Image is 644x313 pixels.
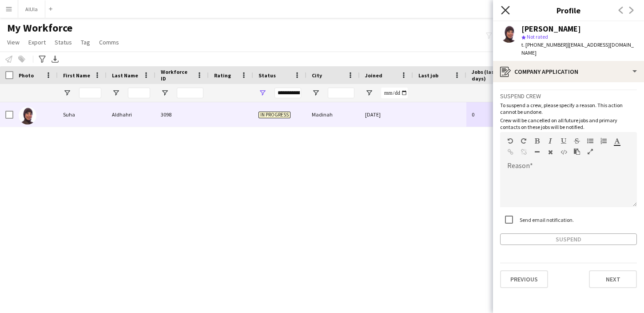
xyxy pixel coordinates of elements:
[534,137,540,144] button: Bold
[79,88,101,98] input: First Name Filter Input
[500,92,637,100] h3: Suspend crew
[493,61,644,82] div: Company application
[360,102,413,127] div: [DATE]
[258,112,290,118] span: In progress
[614,137,620,144] button: Text Color
[521,41,634,56] span: | [EMAIL_ADDRESS][DOMAIN_NAME]
[58,102,107,127] div: Suha
[328,88,354,98] input: City Filter Input
[589,270,637,288] button: Next
[500,117,637,130] p: Crew will be cancelled on all future jobs and primary contacts on these jobs will be notified.
[77,36,94,48] a: Tag
[521,41,568,48] span: t. [PHONE_NUMBER]
[587,137,593,144] button: Unordered List
[95,36,123,48] a: Comms
[112,89,120,97] button: Open Filter Menu
[312,89,320,97] button: Open Filter Menu
[51,36,76,48] a: Status
[306,102,360,127] div: Madinah
[381,88,408,98] input: Joined Filter Input
[37,54,48,64] app-action-btn: Advanced filters
[527,33,548,40] span: Not rated
[534,148,540,156] button: Horizontal Line
[18,0,45,18] button: AlUla
[19,72,34,79] span: Photo
[521,137,527,144] button: Redo
[418,72,438,79] span: Last job
[7,21,72,35] span: My Workforce
[472,68,508,82] span: Jobs (last 90 days)
[4,36,23,48] a: View
[521,25,581,33] div: [PERSON_NAME]
[574,148,580,155] button: Paste as plain text
[493,4,644,16] h3: Profile
[55,38,72,46] span: Status
[600,137,607,144] button: Ordered List
[177,88,203,98] input: Workforce ID Filter Input
[547,137,553,144] button: Italic
[128,88,150,98] input: Last Name Filter Input
[50,54,60,64] app-action-btn: Export XLSX
[500,270,548,288] button: Previous
[7,38,20,46] span: View
[500,102,637,115] p: To suspend a crew, please specify a reason. This action cannot be undone.
[28,38,46,46] span: Export
[365,89,373,97] button: Open Filter Menu
[19,107,36,124] img: Suha Aldhahri
[25,36,49,48] a: Export
[466,102,524,127] div: 0
[214,72,231,79] span: Rating
[547,148,553,156] button: Clear Formatting
[574,137,580,144] button: Strikethrough
[99,38,119,46] span: Comms
[161,68,193,82] span: Workforce ID
[518,216,574,223] label: Send email notification.
[155,102,209,127] div: 3098
[507,137,513,144] button: Undo
[81,38,90,46] span: Tag
[561,148,567,156] button: HTML Code
[561,137,567,144] button: Underline
[258,89,266,97] button: Open Filter Menu
[63,72,90,79] span: First Name
[161,89,169,97] button: Open Filter Menu
[587,148,593,155] button: Fullscreen
[63,89,71,97] button: Open Filter Menu
[107,102,155,127] div: Aldhahri
[312,72,322,79] span: City
[258,72,276,79] span: Status
[365,72,382,79] span: Joined
[112,72,138,79] span: Last Name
